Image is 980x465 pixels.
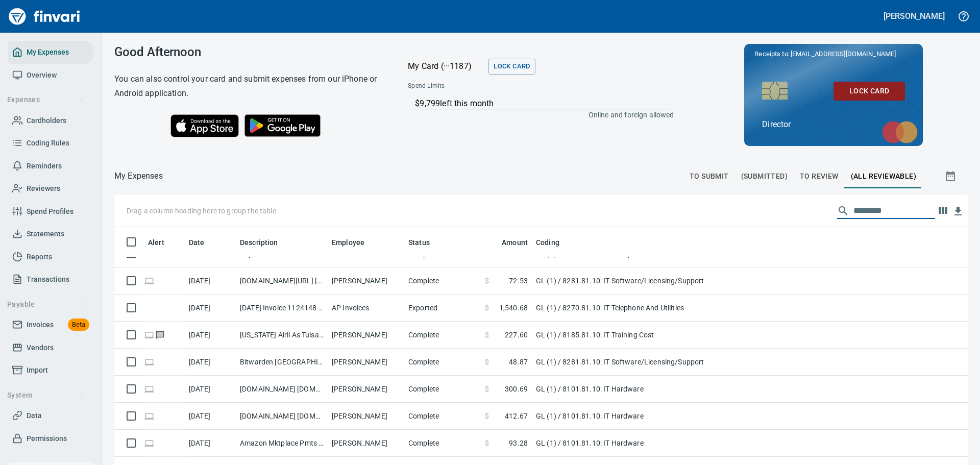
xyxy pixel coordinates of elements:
[532,376,787,403] td: GL (1) / 8101.81.10: IT Hardware
[144,277,155,284] span: Online transaction
[144,412,155,419] span: Online transaction
[189,236,218,249] span: Date
[485,357,489,367] span: $
[404,403,481,430] td: Complete
[800,170,839,183] span: To Review
[842,85,897,97] span: Lock Card
[8,313,93,336] a: InvoicesBeta
[27,273,69,286] span: Transactions
[485,276,489,286] span: $
[185,403,236,430] td: [DATE]
[8,41,93,64] a: My Expenses
[239,109,327,142] img: Get it on Google Play
[114,72,382,101] h6: You can also control your card and submit expenses from our iPhone or Android application.
[185,322,236,349] td: [DATE]
[536,236,559,249] span: Coding
[762,118,905,131] p: Director
[404,267,481,295] td: Complete
[27,205,73,218] span: Spend Profiles
[532,403,787,430] td: GL (1) / 8101.81.10: IT Hardware
[3,295,88,314] button: Payable
[328,322,404,349] td: [PERSON_NAME]
[127,206,276,216] p: Drag a column heading here to group the table
[7,93,84,106] span: Expenses
[536,236,573,249] span: Coding
[236,322,328,349] td: [US_STATE] Airli As Tulsa OK
[185,349,236,376] td: [DATE]
[236,349,328,376] td: Bitwarden [GEOGRAPHIC_DATA] [GEOGRAPHIC_DATA]
[236,295,328,322] td: [DATE] Invoice 1124148 from Broadvoice (1-38586)
[950,204,966,219] button: Download table
[170,114,239,137] img: Download on the App Store
[935,203,950,218] button: Choose columns to display
[114,45,382,59] h3: Good Afternoon
[114,170,163,182] p: My Expenses
[236,267,328,295] td: [DOMAIN_NAME][URL] [GEOGRAPHIC_DATA] [GEOGRAPHIC_DATA]
[328,349,404,376] td: [PERSON_NAME]
[68,319,89,331] span: Beta
[404,376,481,403] td: Complete
[236,403,328,430] td: [DOMAIN_NAME] [DOMAIN_NAME][URL] WA
[884,11,945,21] h5: [PERSON_NAME]
[114,170,163,182] nav: breadcrumb
[877,116,923,149] img: mastercard.svg
[8,359,93,382] a: Import
[27,364,48,377] span: Import
[27,341,54,354] span: Vendors
[8,427,93,450] a: Permissions
[6,4,83,29] a: Finvari
[27,409,42,422] span: Data
[328,376,404,403] td: [PERSON_NAME]
[185,267,236,295] td: [DATE]
[8,200,93,223] a: Spend Profiles
[494,61,530,72] span: Lock Card
[27,137,69,150] span: Coding Rules
[532,295,787,322] td: GL (1) / 8270.81.10: IT Telephone And Utilities
[499,303,528,313] span: 1,540.68
[185,295,236,322] td: [DATE]
[790,49,897,59] span: [EMAIL_ADDRESS][DOMAIN_NAME]
[148,236,164,249] span: Alert
[155,331,165,338] span: Has messages
[404,322,481,349] td: Complete
[754,49,913,59] p: Receipts to:
[485,438,489,448] span: $
[27,69,57,82] span: Overview
[532,430,787,457] td: GL (1) / 8101.81.10: IT Hardware
[240,236,278,249] span: Description
[3,386,88,405] button: System
[8,268,93,291] a: Transactions
[27,182,60,195] span: Reviewers
[408,81,558,91] span: Spend Limits
[502,236,528,249] span: Amount
[144,358,155,365] span: Online transaction
[408,60,484,72] p: My Card (···1187)
[27,160,62,173] span: Reminders
[27,228,64,240] span: Statements
[485,384,489,394] span: $
[408,236,430,249] span: Status
[7,298,84,311] span: Payable
[8,177,93,200] a: Reviewers
[27,319,54,331] span: Invoices
[27,114,66,127] span: Cardholders
[144,385,155,392] span: Online transaction
[741,170,788,183] span: (Submitted)
[935,164,968,188] button: Show transactions within a particular date range
[189,236,205,249] span: Date
[332,236,378,249] span: Employee
[485,411,489,421] span: $
[8,223,93,246] a: Statements
[7,389,84,402] span: System
[27,432,67,445] span: Permissions
[485,330,489,340] span: $
[27,46,69,59] span: My Expenses
[505,411,528,421] span: 412.67
[8,64,93,87] a: Overview
[328,403,404,430] td: [PERSON_NAME]
[834,82,905,101] button: Lock Card
[332,236,364,249] span: Employee
[148,236,178,249] span: Alert
[328,430,404,457] td: [PERSON_NAME]
[532,267,787,295] td: GL (1) / 8281.81.10: IT Software/Licensing/Support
